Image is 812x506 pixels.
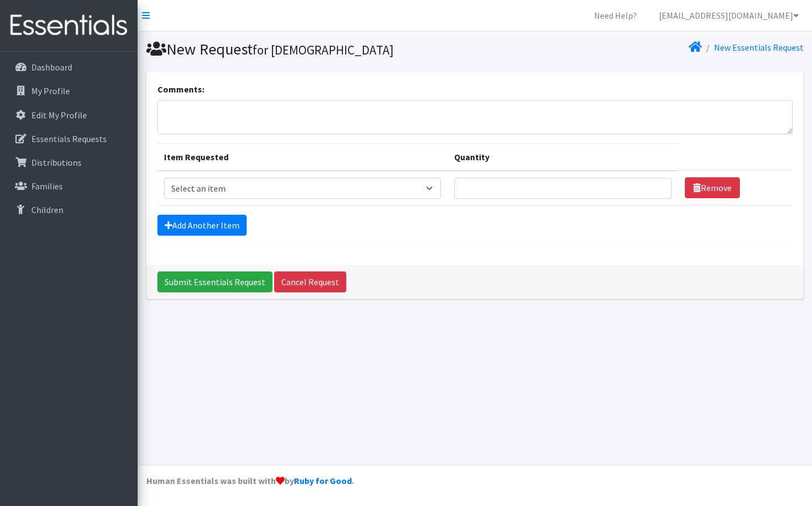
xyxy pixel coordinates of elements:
[585,4,646,26] a: Need Help?
[4,7,133,44] img: HumanEssentials
[4,80,133,102] a: My Profile
[4,104,133,126] a: Edit My Profile
[685,177,740,198] a: Remove
[31,85,70,96] p: My Profile
[714,42,804,53] a: New Essentials Request
[31,62,72,73] p: Dashboard
[274,271,346,292] a: Cancel Request
[146,475,354,486] strong: Human Essentials was built with by .
[4,175,133,197] a: Families
[4,128,133,150] a: Essentials Requests
[31,110,87,121] p: Edit My Profile
[31,133,107,144] p: Essentials Requests
[4,56,133,78] a: Dashboard
[4,199,133,221] a: Children
[4,151,133,173] a: Distributions
[31,204,63,215] p: Children
[448,143,678,171] th: Quantity
[294,475,352,486] a: Ruby for Good
[31,181,63,192] p: Families
[650,4,808,26] a: [EMAIL_ADDRESS][DOMAIN_NAME]
[157,143,448,171] th: Item Requested
[157,271,273,292] input: Submit Essentials Request
[146,40,471,59] h1: New Request
[157,215,247,236] a: Add Another Item
[31,157,81,168] p: Distributions
[157,83,204,96] label: Comments:
[253,42,394,58] small: for [DEMOGRAPHIC_DATA]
